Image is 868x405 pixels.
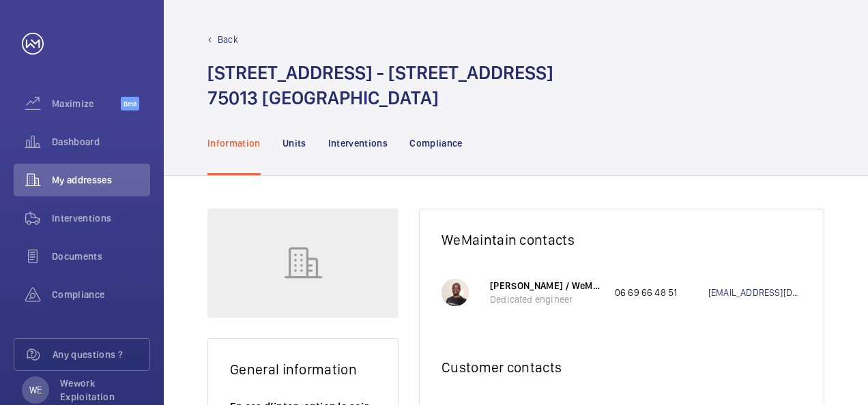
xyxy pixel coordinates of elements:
[121,97,139,110] span: Beta
[52,135,150,149] span: Dashboard
[52,173,150,187] span: My addresses
[52,97,121,110] span: Maximize
[207,136,261,150] p: Information
[29,383,42,397] p: WE
[53,348,149,361] span: Any questions ?
[218,33,238,46] p: Back
[490,279,601,292] p: [PERSON_NAME] / WeMaintain FR
[615,286,708,299] p: 06 69 66 48 51
[490,292,601,306] p: Dedicated engineer
[442,231,802,248] h2: WeMaintain contacts
[708,286,802,299] a: [EMAIL_ADDRESS][DOMAIN_NAME]
[409,136,463,150] p: Compliance
[442,359,802,376] h2: Customer contacts
[52,250,150,263] span: Documents
[207,60,553,110] h1: [STREET_ADDRESS] - [STREET_ADDRESS] 75013 [GEOGRAPHIC_DATA]
[52,211,150,225] span: Interventions
[283,136,306,150] p: Units
[230,361,376,378] h2: General information
[328,136,388,150] p: Interventions
[60,376,142,404] p: Wework Exploitation
[52,288,150,301] span: Compliance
